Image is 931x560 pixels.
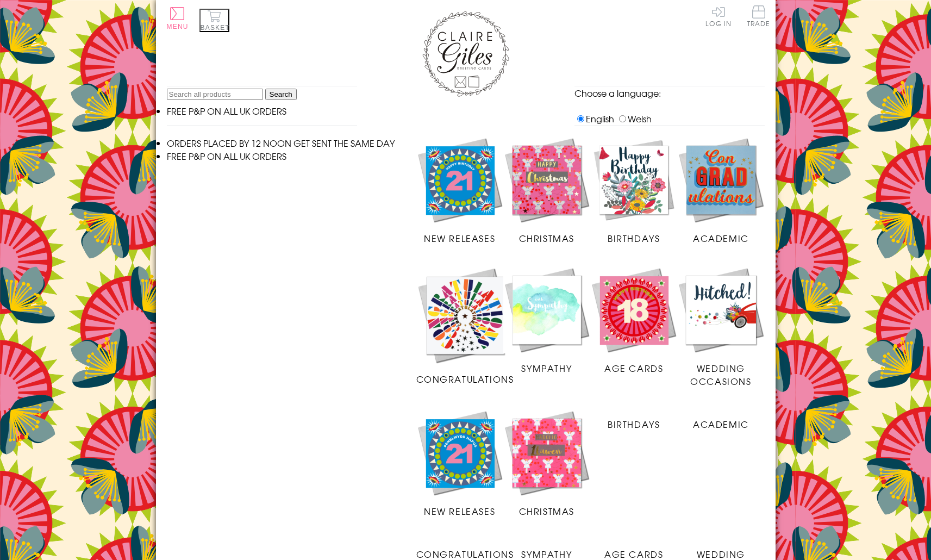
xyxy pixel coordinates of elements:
[424,505,495,518] span: New Releases
[690,362,751,388] span: Wedding Occasions
[519,505,574,518] span: Christmas
[693,418,749,431] span: Academic
[416,266,514,385] a: Congratulations
[677,409,764,431] a: Academic
[590,266,677,375] a: Age Cards
[167,150,286,163] span: FREE P&P ON ALL UK ORDERS
[265,89,297,100] input: Search
[604,362,663,375] span: Age Cards
[616,112,652,125] label: Welsh
[521,362,572,375] span: Sympathy
[677,136,764,245] a: Academic
[574,112,614,125] label: English
[167,23,189,30] span: Menu
[677,266,764,388] a: Wedding Occasions
[416,372,514,385] span: Congratulations
[747,5,770,27] span: Trade
[619,115,626,122] input: Welsh
[503,266,590,375] a: Sympathy
[503,136,590,245] a: Christmas
[416,136,503,245] a: New Releases
[747,5,770,29] a: Trade
[167,89,263,100] input: Search all products
[577,115,584,122] input: English
[705,5,732,27] a: Log In
[608,418,660,431] span: Birthdays
[416,409,503,518] a: New Releases
[167,136,395,150] span: ORDERS PLACED BY 12 NOON GET SENT THE SAME DAY
[424,232,495,245] span: New Releases
[519,232,574,245] span: Christmas
[693,232,749,245] span: Academic
[167,7,189,30] button: Menu
[503,409,590,518] a: Christmas
[590,409,677,431] a: Birthdays
[574,86,765,99] p: Choose a language:
[590,136,677,245] a: Birthdays
[199,9,229,32] button: Basket
[608,232,660,245] span: Birthdays
[422,11,509,97] img: Claire Giles Greetings Cards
